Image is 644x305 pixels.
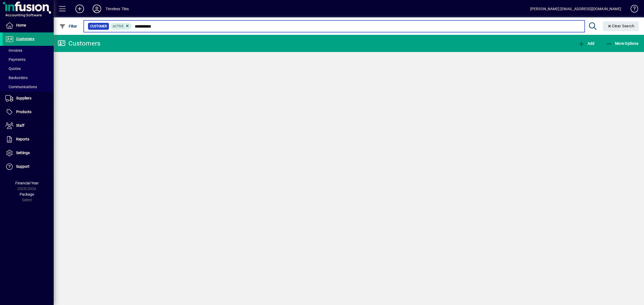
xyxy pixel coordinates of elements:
span: Financial Year [15,181,39,185]
span: Clear Search [607,24,635,28]
span: Customer [90,24,107,29]
a: Backorders [3,73,54,82]
span: More Options [606,41,639,46]
div: Timeless Tiles [105,5,129,13]
a: Payments [3,55,54,64]
a: Products [3,105,54,119]
span: Active [113,24,124,28]
button: Add [71,4,88,14]
button: Clear [603,21,639,31]
span: Quotes [5,66,21,71]
button: Add [577,39,596,48]
button: More Options [605,39,640,48]
a: Quotes [3,64,54,73]
span: Invoices [5,48,22,53]
span: Settings [16,151,30,155]
span: Customers [16,37,34,41]
span: Reports [16,137,29,141]
a: Knowledge Base [627,1,637,18]
button: Profile [88,4,105,14]
span: Communications [5,85,37,89]
button: Filter [58,21,79,31]
span: Add [578,41,594,46]
span: Filter [59,24,77,28]
span: Products [16,110,31,114]
a: Reports [3,133,54,146]
a: Settings [3,146,54,160]
a: Invoices [3,46,54,55]
mat-chip: Activation Status: Active [111,23,132,30]
span: Staff [16,123,24,128]
span: Suppliers [16,96,31,100]
span: Payments [5,57,25,62]
a: Communications [3,82,54,91]
span: Support [16,164,30,169]
a: Staff [3,119,54,132]
div: [PERSON_NAME] [EMAIL_ADDRESS][DOMAIN_NAME] [530,5,621,13]
div: Customers [58,39,100,48]
a: Home [3,19,54,32]
span: Package [20,192,34,196]
a: Support [3,160,54,173]
a: Suppliers [3,92,54,105]
span: Backorders [5,76,28,80]
span: Home [16,23,26,27]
